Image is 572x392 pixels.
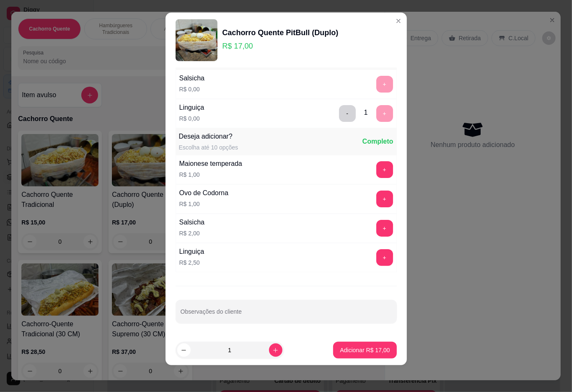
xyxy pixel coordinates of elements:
div: Escolha até 10 opções [179,143,238,152]
button: add [376,220,393,237]
p: R$ 0,00 [179,114,204,123]
div: Salsicha [179,217,204,227]
div: Cachorro Quente PitBull (Duplo) [223,27,339,39]
p: R$ 2,50 [179,258,204,267]
button: add [376,249,393,266]
button: Close [392,14,405,28]
p: Adicionar R$ 17,00 [340,346,390,354]
div: 1 [364,108,368,118]
button: decrease-product-quantity [177,343,191,357]
button: delete [339,105,356,122]
p: R$ 1,00 [179,200,228,208]
div: Linguiça [179,103,204,113]
input: Observações do cliente [181,311,392,319]
div: Maionese temperada [179,159,242,169]
div: Completo [362,137,393,147]
p: R$ 2,00 [179,229,204,237]
div: Linguiça [179,247,204,257]
p: R$ 1,00 [179,170,242,179]
button: increase-product-quantity [269,343,282,357]
img: product-image [176,19,217,61]
button: add [376,191,393,207]
button: Adicionar R$ 17,00 [333,342,396,358]
p: R$ 17,00 [223,40,339,52]
div: Deseja adicionar? [179,132,238,142]
div: Salsicha [179,73,204,83]
p: R$ 0,00 [179,85,204,93]
div: Ovo de Codorna [179,188,228,198]
button: add [376,161,393,178]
